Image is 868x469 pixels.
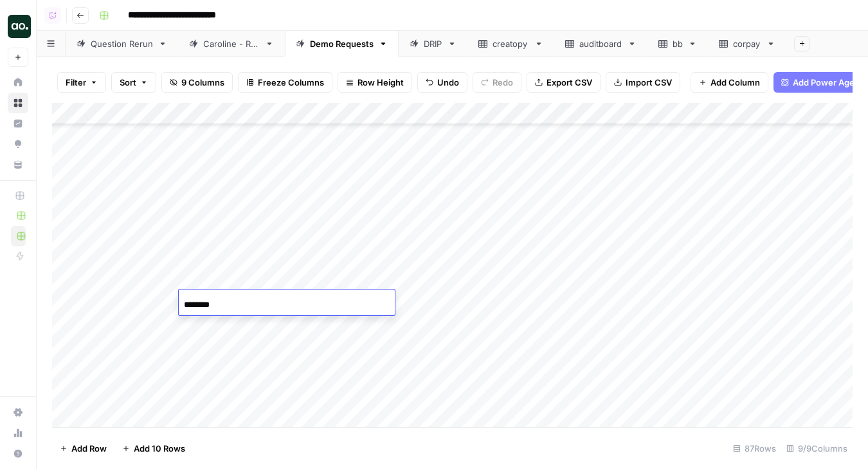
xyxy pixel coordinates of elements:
[673,37,683,50] div: bb
[338,72,412,93] button: Row Height
[473,72,521,93] button: Redo
[399,31,467,57] a: DRIP
[708,31,786,57] a: corpay
[8,15,31,38] img: Dillon Test Logo
[8,10,28,42] button: Workspace: Dillon Test
[181,76,224,89] span: 9 Columns
[258,76,324,89] span: Freeze Columns
[310,37,374,50] div: Demo Requests
[793,76,863,89] span: Add Power Agent
[554,31,647,57] a: auditboard
[8,72,28,93] a: Home
[781,438,853,459] div: 9/9 Columns
[8,113,28,134] a: Insights
[417,72,467,93] button: Undo
[203,37,260,50] div: Caroline - Run
[238,72,332,93] button: Freeze Columns
[606,72,680,93] button: Import CSV
[357,76,404,89] span: Row Height
[111,72,156,93] button: Sort
[437,76,459,89] span: Undo
[66,31,178,57] a: Question Rerun
[134,442,185,455] span: Add 10 Rows
[467,31,554,57] a: creatopy
[91,37,153,50] div: Question Rerun
[57,72,106,93] button: Filter
[178,31,285,57] a: Caroline - Run
[647,31,708,57] a: bb
[8,134,28,154] a: Opportunities
[527,72,601,93] button: Export CSV
[424,37,442,50] div: DRIP
[493,37,529,50] div: creatopy
[626,76,672,89] span: Import CSV
[493,76,513,89] span: Redo
[285,31,399,57] a: Demo Requests
[8,93,28,113] a: Browse
[71,442,107,455] span: Add Row
[114,438,193,459] button: Add 10 Rows
[547,76,592,89] span: Export CSV
[52,438,114,459] button: Add Row
[728,438,781,459] div: 87 Rows
[8,402,28,423] a: Settings
[691,72,768,93] button: Add Column
[8,154,28,175] a: Your Data
[161,72,233,93] button: 9 Columns
[733,37,761,50] div: corpay
[8,443,28,464] button: Help + Support
[579,37,622,50] div: auditboard
[66,76,86,89] span: Filter
[710,76,760,89] span: Add Column
[8,423,28,443] a: Usage
[120,76,136,89] span: Sort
